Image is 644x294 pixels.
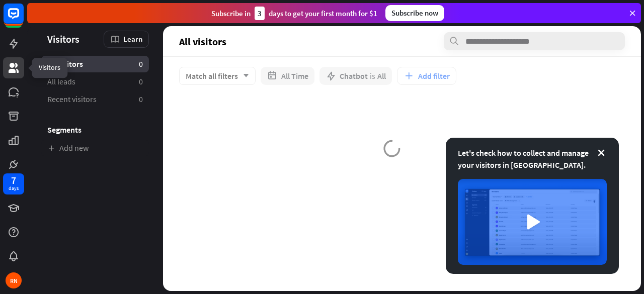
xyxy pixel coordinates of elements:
span: Learn [123,34,142,44]
a: All leads 0 [41,73,149,90]
span: Recent visitors [47,94,97,105]
a: Add new [41,140,149,156]
div: Let's check how to collect and manage your visitors in [GEOGRAPHIC_DATA]. [458,147,607,171]
div: Subscribe now [385,5,444,21]
div: Subscribe in days to get your first month for $1 [211,7,377,20]
h3: Segments [41,125,149,135]
div: 7 [11,176,16,185]
aside: 0 [139,59,143,69]
div: 3 [255,7,265,20]
span: Visitors [47,33,79,45]
aside: 0 [139,76,143,87]
aside: 0 [139,94,143,105]
img: image [458,179,607,265]
a: Recent visitors 0 [41,91,149,108]
span: All visitors [179,36,226,47]
div: RN [6,272,22,288]
div: days [9,185,19,192]
span: All visitors [47,59,83,69]
a: 7 days [3,173,24,194]
span: All leads [47,76,75,87]
button: Open LiveChat chat widget [8,4,38,34]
